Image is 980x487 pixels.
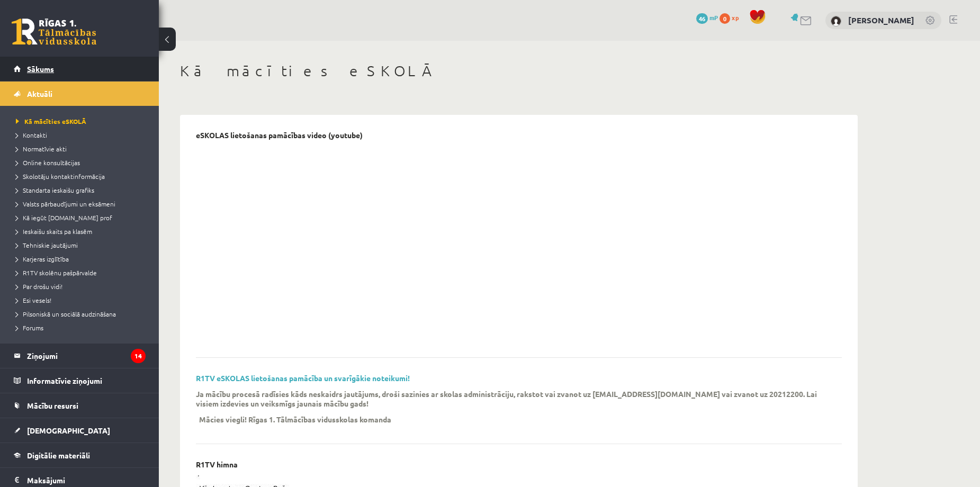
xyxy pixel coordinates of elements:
[16,241,78,249] span: Tehniskie jautājumi
[16,227,148,236] a: Ieskaišu skaits pa klasēm
[16,255,69,263] span: Karjeras izglītība
[16,323,148,332] a: Forums
[27,401,78,410] span: Mācību resursi
[16,240,148,250] a: Tehniskie jautājumi
[696,13,708,24] span: 46
[131,349,146,363] i: 14
[27,64,54,74] span: Sākums
[16,158,148,167] a: Online konsultācijas
[14,393,146,418] a: Mācību resursi
[16,158,80,167] span: Online konsultācijas
[16,213,112,222] span: Kā iegūt [DOMAIN_NAME] prof
[16,227,92,236] span: Ieskaišu skaits pa klasēm
[27,450,90,460] span: Digitālie materiāli
[196,389,826,408] p: Ja mācību procesā radīsies kāds neskaidrs jautājums, droši sazinies ar skolas administrāciju, rak...
[848,15,914,25] a: [PERSON_NAME]
[16,310,116,318] span: Pilsoniskā un sociālā audzināšana
[16,268,148,277] a: R1TV skolēnu pašpārvalde
[196,373,410,383] a: R1TV eSKOLAS lietošanas pamācība un svarīgākie noteikumi!
[720,13,744,22] a: 0 xp
[16,309,148,319] a: Pilsoniskā un sociālā audzināšana
[12,19,96,45] a: Rīgas 1. Tālmācības vidusskola
[16,145,67,153] span: Normatīvie akti
[14,368,146,393] a: Informatīvie ziņojumi
[14,443,146,467] a: Digitālie materiāli
[16,186,94,194] span: Standarta ieskaišu grafiks
[16,117,86,125] span: Kā mācīties eSKOLĀ
[14,344,146,368] a: Ziņojumi14
[16,199,148,209] a: Valsts pārbaudījumi un eksāmeni
[27,368,146,393] legend: Informatīvie ziņojumi
[16,323,43,332] span: Forums
[16,296,51,304] span: Esi vesels!
[14,57,146,81] a: Sākums
[16,185,148,195] a: Standarta ieskaišu grafiks
[16,116,148,126] a: Kā mācīties eSKOLĀ
[248,414,391,424] p: Rīgas 1. Tālmācības vidusskolas komanda
[180,62,858,80] h1: Kā mācīties eSKOLĀ
[16,200,115,208] span: Valsts pārbaudījumi un eksāmeni
[732,13,739,22] span: xp
[16,130,148,140] a: Kontakti
[16,213,148,222] a: Kā iegūt [DOMAIN_NAME] prof
[196,131,363,140] p: eSKOLAS lietošanas pamācības video (youtube)
[27,426,110,435] span: [DEMOGRAPHIC_DATA]
[831,16,841,26] img: Diāna Bistrjakova
[16,131,47,139] span: Kontakti
[16,144,148,154] a: Normatīvie akti
[199,414,247,424] p: Mācies viegli!
[14,418,146,443] a: [DEMOGRAPHIC_DATA]
[709,13,718,22] span: mP
[196,460,238,469] p: R1TV himna
[14,82,146,106] a: Aktuāli
[16,254,148,264] a: Karjeras izglītība
[720,13,730,24] span: 0
[16,282,148,291] a: Par drošu vidi!
[16,172,105,181] span: Skolotāju kontaktinformācija
[16,172,148,181] a: Skolotāju kontaktinformācija
[27,344,146,368] legend: Ziņojumi
[16,295,148,305] a: Esi vesels!
[16,268,97,277] span: R1TV skolēnu pašpārvalde
[27,89,52,98] span: Aktuāli
[16,282,62,291] span: Par drošu vidi!
[696,13,718,22] a: 46 mP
